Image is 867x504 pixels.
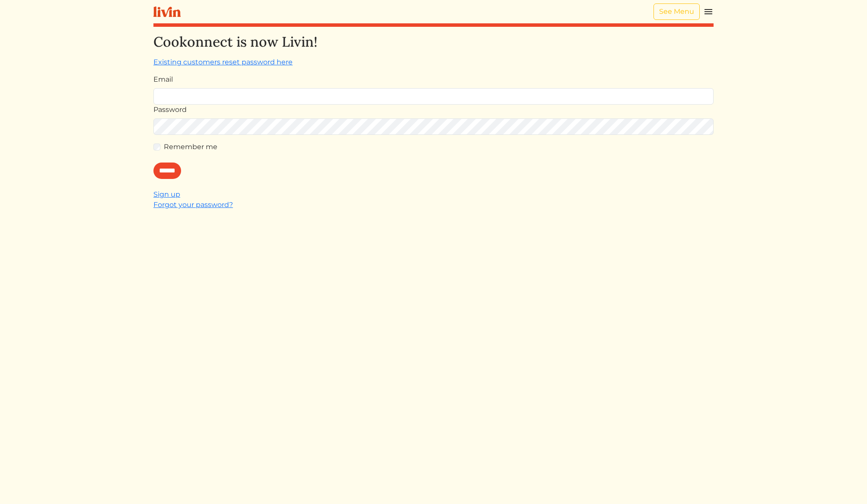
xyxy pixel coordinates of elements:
label: Password [153,105,187,115]
a: Existing customers reset password here [153,58,293,66]
img: menu_hamburger-cb6d353cf0ecd9f46ceae1c99ecbeb4a00e71ca567a856bd81f57e9d8c17bb26.svg [703,6,714,17]
img: livin-logo-a0d97d1a881af30f6274990eb6222085a2533c92bbd1e4f22c21b4f0d0e3210c.svg [153,6,181,17]
a: Sign up [153,190,180,198]
label: Remember me [164,142,217,152]
label: Email [153,74,173,85]
a: Forgot your password? [153,201,233,209]
h2: Cookonnect is now Livin! [153,34,714,50]
a: See Menu [653,3,700,20]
